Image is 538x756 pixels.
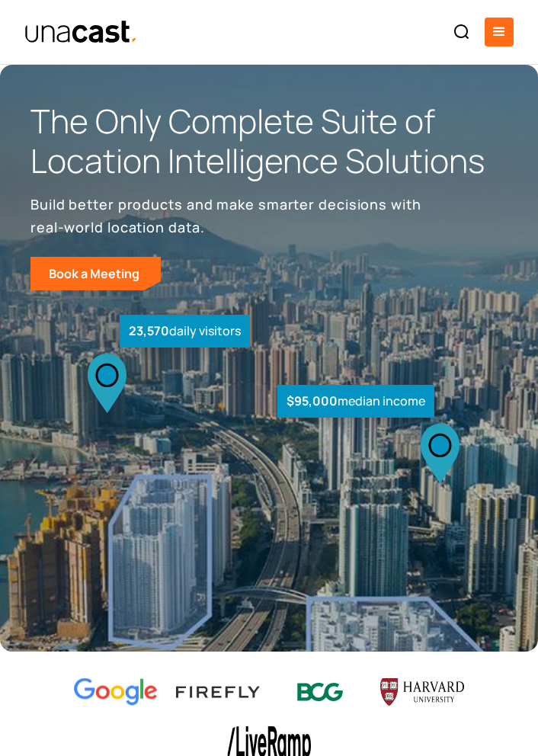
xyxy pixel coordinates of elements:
[30,257,161,290] a: Book a Meeting
[380,673,464,711] img: Harvard U logo
[485,18,514,46] div: menu
[30,101,508,181] h1: The Only Complete Suite of Location Intelligence Solutions
[24,20,138,44] a: home
[176,673,260,711] img: Firefly Advertising logo
[24,20,138,44] img: Unacast text logo
[278,673,362,711] img: BCG logo
[120,315,250,348] div: daily visitors
[74,673,158,711] img: Google logo Color
[287,392,338,409] strong: $95,000
[30,193,427,239] p: Build better products and make smarter decisions with real-world location data.
[453,23,471,41] img: Search icon
[129,322,169,339] strong: 23,570
[277,385,434,418] div: median income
